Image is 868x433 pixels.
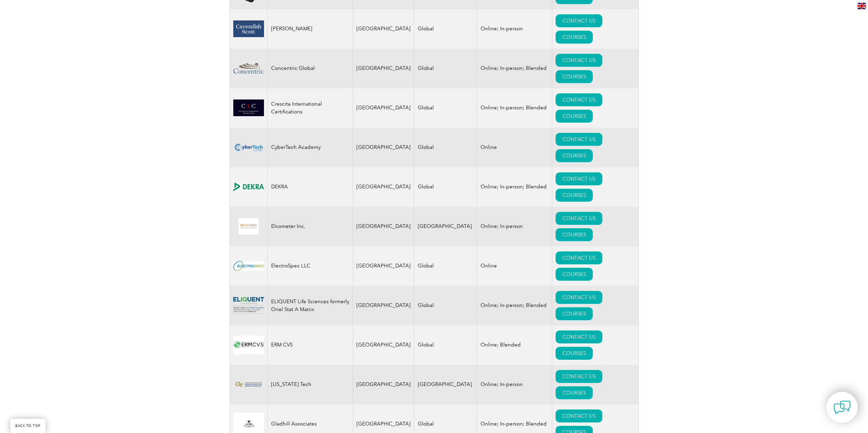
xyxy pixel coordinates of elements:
[477,128,552,167] td: Online
[414,9,477,49] td: Global
[353,88,414,128] td: [GEOGRAPHIC_DATA]
[477,167,552,207] td: Online; In-person; Blended
[233,20,264,37] img: 58800226-346f-eb11-a812-00224815377e-logo.png
[10,419,46,433] a: BACK TO TOP
[556,54,602,67] a: CONTACT US
[233,60,264,77] img: 0538ab2e-7ebf-ec11-983f-002248d3b10e-logo.png
[556,251,602,264] a: CONTACT US
[556,307,593,320] a: COURSES
[353,207,414,246] td: [GEOGRAPHIC_DATA]
[414,167,477,207] td: Global
[233,139,264,156] img: fbf62885-d94e-ef11-a316-000d3ad139cf-logo.png
[556,133,602,146] a: CONTACT US
[414,325,477,365] td: Global
[556,14,602,27] a: CONTACT US
[353,9,414,49] td: [GEOGRAPHIC_DATA]
[414,88,477,128] td: Global
[267,246,353,286] td: ElectroSpec LLC
[556,268,593,281] a: COURSES
[267,167,353,207] td: DEKRA
[477,365,552,404] td: Online; In-person
[556,93,602,106] a: CONTACT US
[233,297,264,314] img: 63b15e70-6a5d-ea11-a811-000d3a79722d-logo.png
[414,207,477,246] td: [GEOGRAPHIC_DATA]
[477,9,552,49] td: Online; In-person
[267,88,353,128] td: Crescita International Certifications
[267,49,353,88] td: Concentric Global
[477,88,552,128] td: Online; In-person; Blended
[353,246,414,286] td: [GEOGRAPHIC_DATA]
[477,49,552,88] td: Online; In-person; Blended
[233,261,264,271] img: df15046f-427c-ef11-ac20-6045bde4dbfc-logo.jpg
[556,212,602,225] a: CONTACT US
[556,370,602,383] a: CONTACT US
[233,99,264,116] img: 798996db-ac37-ef11-a316-00224812a81c-logo.png
[857,3,866,9] img: en
[556,110,593,123] a: COURSES
[477,325,552,365] td: Online; Blended
[556,347,593,360] a: COURSES
[556,31,593,44] a: COURSES
[414,286,477,325] td: Global
[267,9,353,49] td: [PERSON_NAME]
[233,218,264,235] img: dc24547b-a6e0-e911-a812-000d3a795b83-logo.png
[556,228,593,241] a: COURSES
[267,286,353,325] td: ELIQUENT Life Sciences formerly Oriel Stat A Matrix
[414,365,477,404] td: [GEOGRAPHIC_DATA]
[267,128,353,167] td: CyberTech Academy
[834,399,851,416] img: contact-chat.png
[477,286,552,325] td: Online; In-person; Blended
[556,386,593,399] a: COURSES
[556,149,593,162] a: COURSES
[353,49,414,88] td: [GEOGRAPHIC_DATA]
[556,409,602,422] a: CONTACT US
[556,172,602,185] a: CONTACT US
[353,286,414,325] td: [GEOGRAPHIC_DATA]
[477,246,552,286] td: Online
[414,49,477,88] td: Global
[233,336,264,354] img: 607f6408-376f-eb11-a812-002248153038-logo.png
[477,207,552,246] td: Online; In-person
[233,183,264,191] img: 15a57d8a-d4e0-e911-a812-000d3a795b83-logo.png
[556,330,602,343] a: CONTACT US
[353,167,414,207] td: [GEOGRAPHIC_DATA]
[414,246,477,286] td: Global
[556,291,602,304] a: CONTACT US
[267,325,353,365] td: ERM CVS
[353,325,414,365] td: [GEOGRAPHIC_DATA]
[267,365,353,404] td: [US_STATE] Tech
[353,365,414,404] td: [GEOGRAPHIC_DATA]
[267,207,353,246] td: Elcometer Inc.
[556,189,593,202] a: COURSES
[233,380,264,389] img: e72924ac-d9bc-ea11-a814-000d3a79823d-logo.png
[556,70,593,83] a: COURSES
[414,128,477,167] td: Global
[353,128,414,167] td: [GEOGRAPHIC_DATA]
